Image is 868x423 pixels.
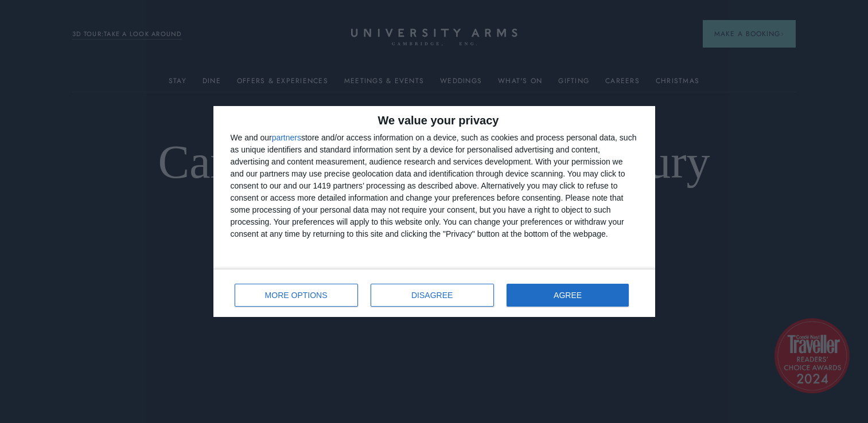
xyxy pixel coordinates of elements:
[272,134,301,142] button: partners
[231,115,638,126] h2: We value your privacy
[371,284,494,307] button: DISAGREE
[235,284,358,307] button: MORE OPTIONS
[554,291,582,299] span: AGREE
[231,132,638,240] div: We and our store and/or access information on a device, such as cookies and process personal data...
[507,284,629,307] button: AGREE
[265,291,328,299] span: MORE OPTIONS
[213,106,655,317] div: qc-cmp2-ui
[411,291,453,299] span: DISAGREE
